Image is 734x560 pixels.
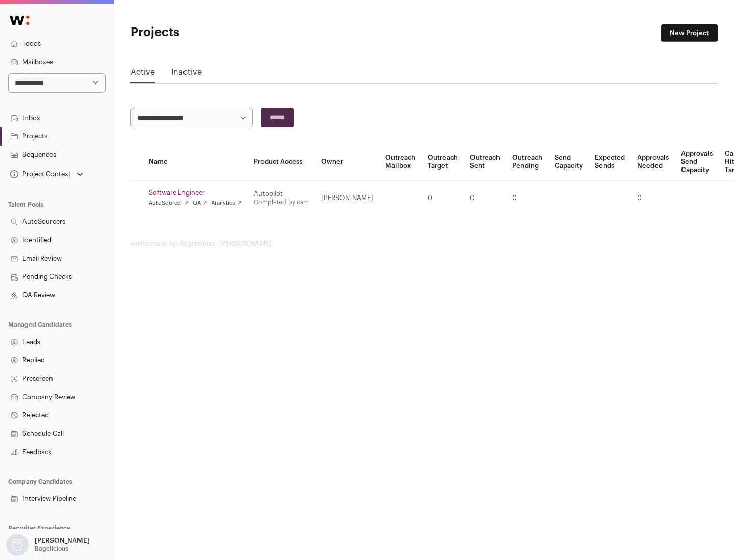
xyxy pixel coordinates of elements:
[254,190,309,198] div: Autopilot
[506,181,548,216] td: 0
[315,144,379,181] th: Owner
[35,545,68,553] p: Bagelicious
[130,66,155,82] a: Active
[6,534,29,556] img: nopic.png
[8,170,71,178] div: Project Context
[548,144,589,181] th: Send Capacity
[143,144,248,181] th: Name
[211,199,241,207] a: Analytics ↗
[506,144,548,181] th: Outreach Pending
[130,24,326,41] h1: Projects
[149,189,242,197] a: Software Engineer
[631,144,675,181] th: Approvals Needed
[254,199,309,205] a: Completed by csm
[661,24,718,42] a: New Project
[631,181,675,216] td: 0
[675,144,719,181] th: Approvals Send Capacity
[422,144,464,181] th: Outreach Target
[248,144,315,181] th: Product Access
[4,534,92,556] button: Open dropdown
[8,167,85,181] button: Open dropdown
[35,537,90,545] p: [PERSON_NAME]
[130,240,718,248] footer: wellfound:ai for Bagelicious - [PERSON_NAME]
[464,181,506,216] td: 0
[379,144,422,181] th: Outreach Mailbox
[589,144,631,181] th: Expected Sends
[422,181,464,216] td: 0
[315,181,379,216] td: [PERSON_NAME]
[171,66,202,82] a: Inactive
[464,144,506,181] th: Outreach Sent
[149,199,189,207] a: AutoSourcer ↗
[4,10,35,31] img: Wellfound
[193,199,207,207] a: QA ↗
